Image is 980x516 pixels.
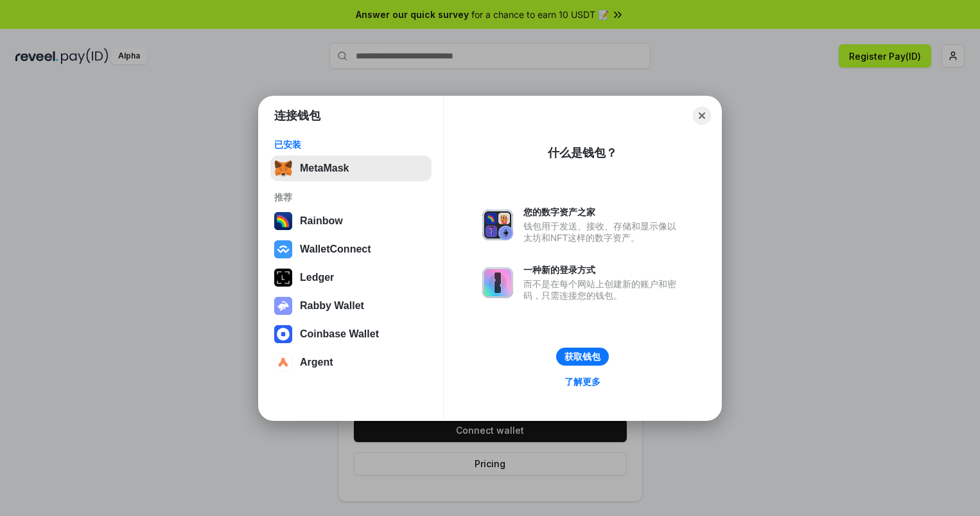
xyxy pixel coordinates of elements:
button: Argent [270,350,432,375]
button: Coinbase Wallet [270,321,432,347]
div: 已安装 [274,139,428,150]
div: 获取钱包 [564,351,600,362]
img: svg+xml,%3Csvg%20xmlns%3D%22http%3A%2F%2Fwww.w3.org%2F2000%2Fsvg%22%20fill%3D%22none%22%20viewBox... [482,267,513,298]
button: WalletConnect [270,236,432,262]
img: svg+xml,%3Csvg%20width%3D%2228%22%20height%3D%2228%22%20viewBox%3D%220%200%2028%2028%22%20fill%3D... [274,353,292,371]
img: svg+xml,%3Csvg%20xmlns%3D%22http%3A%2F%2Fwww.w3.org%2F2000%2Fsvg%22%20fill%3D%22none%22%20viewBox... [482,209,513,240]
h1: 连接钱包 [274,108,320,123]
div: 您的数字资产之家 [523,206,683,218]
div: 而不是在每个网站上创建新的账户和密码，只需连接您的钱包。 [523,278,683,301]
img: svg+xml,%3Csvg%20width%3D%2228%22%20height%3D%2228%22%20viewBox%3D%220%200%2028%2028%22%20fill%3D... [274,325,292,343]
img: svg+xml,%3Csvg%20xmlns%3D%22http%3A%2F%2Fwww.w3.org%2F2000%2Fsvg%22%20width%3D%2228%22%20height%3... [274,269,292,287]
div: Argent [300,357,333,368]
div: Ledger [300,272,334,283]
a: 了解更多 [557,373,608,390]
div: 什么是钱包？ [548,145,617,161]
img: svg+xml,%3Csvg%20width%3D%2228%22%20height%3D%2228%22%20viewBox%3D%220%200%2028%2028%22%20fill%3D... [274,240,292,258]
button: Ledger [270,265,432,290]
button: Rabby Wallet [270,293,432,319]
div: Rainbow [300,215,343,227]
button: Close [693,107,711,125]
div: Coinbase Wallet [300,328,379,340]
img: svg+xml,%3Csvg%20fill%3D%22none%22%20height%3D%2233%22%20viewBox%3D%220%200%2035%2033%22%20width%... [274,159,292,177]
div: WalletConnect [300,244,371,255]
div: 钱包用于发送、接收、存储和显示像以太坊和NFT这样的数字资产。 [523,220,683,244]
button: 获取钱包 [556,348,609,366]
div: Rabby Wallet [300,300,364,312]
img: svg+xml,%3Csvg%20width%3D%22120%22%20height%3D%22120%22%20viewBox%3D%220%200%20120%20120%22%20fil... [274,212,292,230]
button: MetaMask [270,156,432,181]
button: Rainbow [270,208,432,234]
div: MetaMask [300,163,349,174]
div: 推荐 [274,191,428,203]
div: 了解更多 [564,376,600,387]
div: 一种新的登录方式 [523,264,683,276]
img: svg+xml,%3Csvg%20xmlns%3D%22http%3A%2F%2Fwww.w3.org%2F2000%2Fsvg%22%20fill%3D%22none%22%20viewBox... [274,297,292,315]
